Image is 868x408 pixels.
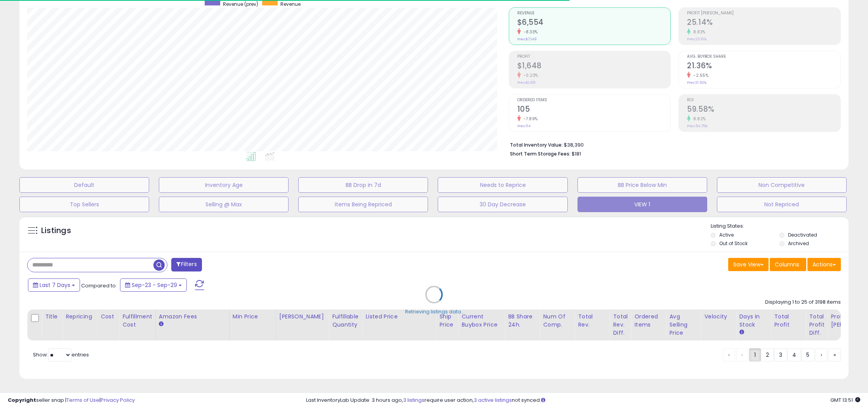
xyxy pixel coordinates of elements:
[687,61,840,72] h2: 21.36%
[510,140,835,149] li: $38,390
[474,396,512,404] a: 3 active listings
[517,105,671,115] h2: 105
[438,177,567,193] button: Needs to Reprice
[101,396,135,404] a: Privacy Policy
[517,37,537,41] small: Prev: $7,149
[159,177,289,193] button: Inventory Age
[8,396,36,404] strong: Copyright
[403,396,424,404] a: 3 listings
[159,197,289,212] button: Selling @ Max
[510,150,571,157] b: Short Term Storage Fees:
[280,1,301,7] span: Revenue
[687,37,706,41] small: Prev: 23.10%
[691,29,706,35] small: 8.83%
[687,80,706,85] small: Prev: 21.92%
[517,98,671,102] span: Ordered Items
[687,11,840,16] span: Profit [PERSON_NAME]
[8,397,135,404] div: seller snap | |
[691,73,708,78] small: -2.55%
[521,116,538,122] small: -7.89%
[517,61,671,72] h2: $1,648
[572,150,581,157] span: $181
[578,177,707,193] button: BB Price Below Min
[717,197,847,212] button: Not Repriced
[517,11,671,16] span: Revenue
[223,1,258,7] span: Revenue (prev)
[298,197,428,212] button: Items Being Repriced
[405,308,463,315] div: Retrieving listings data..
[19,177,149,193] button: Default
[510,142,563,148] b: Total Inventory Value:
[517,55,671,59] span: Profit
[517,18,671,28] h2: $6,554
[830,396,860,404] span: 2025-10-7 13:51 GMT
[521,73,538,78] small: -0.23%
[687,98,840,102] span: ROI
[66,396,99,404] a: Terms of Use
[687,18,840,28] h2: 25.14%
[687,55,840,59] span: Avg. Buybox Share
[691,116,706,122] small: 8.82%
[521,29,538,35] small: -8.33%
[298,177,428,193] button: BB Drop in 7d
[578,197,707,212] button: VIEW 1
[19,197,149,212] button: Top Sellers
[687,105,840,115] h2: 59.58%
[517,124,531,128] small: Prev: 114
[438,197,567,212] button: 30 Day Decrease
[717,177,847,193] button: Non Competitive
[687,124,708,128] small: Prev: 54.75%
[306,397,860,404] div: Last InventoryLab Update: 3 hours ago, require user action, not synced.
[517,80,536,85] small: Prev: $1,651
